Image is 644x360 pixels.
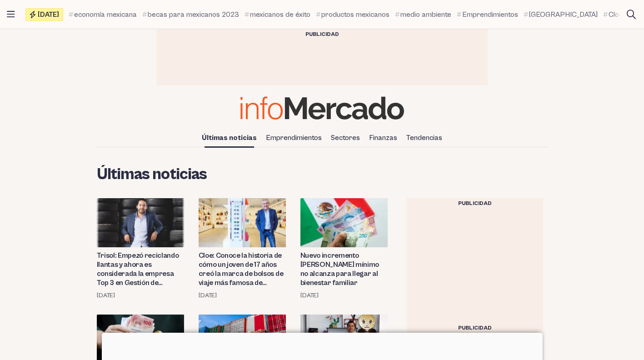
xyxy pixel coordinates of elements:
[142,9,239,20] a: becas para mexicanos 2023
[157,42,488,83] iframe: Advertisement
[69,9,137,20] a: economía mexicana
[407,323,543,334] div: Publicidad
[327,130,364,145] a: Sectores
[462,9,518,20] span: Emprendimientos
[240,96,404,120] img: Infomercado México logo
[529,9,598,20] span: [GEOGRAPHIC_DATA]
[300,251,388,287] a: Nuevo incremento [PERSON_NAME] mínimo no alcanza para llegar al bienestar familiar
[157,29,488,40] div: Publicidad
[97,291,115,300] time: 2 febrero, 2024 11:25
[245,9,310,20] a: mexicanos de éxito
[365,130,401,145] a: Finanzas
[199,291,217,300] time: 7 diciembre, 2023 09:22
[457,9,518,20] a: Emprendimientos
[198,130,260,145] a: Últimas noticias
[97,165,207,184] span: Últimas noticias
[262,130,325,145] a: Emprendimientos
[400,9,451,20] span: medio ambiente
[603,9,623,20] a: Cloe
[524,9,598,20] a: [GEOGRAPHIC_DATA]
[321,9,389,20] span: productos mexicanos
[148,9,239,20] span: becas para mexicanos 2023
[250,9,310,20] span: mexicanos de éxito
[300,291,319,300] time: 4 diciembre, 2023 13:52
[407,198,543,209] div: Publicidad
[407,209,543,323] iframe: Advertisement
[300,198,388,247] img: Alza no alcanza bienestar familiar
[395,9,451,20] a: medio ambiente
[403,130,446,145] a: Tendencias
[38,11,59,18] span: [DATE]
[316,9,389,20] a: productos mexicanos
[199,251,286,287] a: Cloe: Conoce la historia de cómo un joven de 17 años creó la marca de bolsos de viaje más famosa ...
[74,9,137,20] span: economía mexicana
[97,198,184,247] img: Trisol
[609,9,623,20] span: Cloe
[199,198,286,247] img: cloe méxico emprendimiento
[97,251,184,287] a: Trisol: Empezó reciclando llantas y ahora es considerada la empresa Top 3 en Gestión de Negocios ...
